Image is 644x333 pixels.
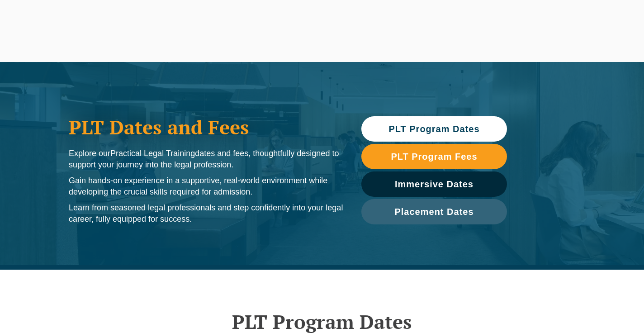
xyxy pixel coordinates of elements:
a: PLT Program Dates [361,116,507,142]
span: PLT Program Dates [388,124,479,133]
p: Learn from seasoned legal professionals and step confidently into your legal career, fully equipp... [69,202,343,225]
a: PLT Program Fees [361,144,507,169]
span: Immersive Dates [395,180,474,189]
p: Explore our dates and fees, thoughtfully designed to support your journey into the legal profession. [69,148,343,171]
a: Immersive Dates [361,171,507,197]
span: PLT Program Fees [391,152,477,161]
span: Placement Dates [394,207,474,216]
h1: PLT Dates and Fees [69,116,343,138]
span: Practical Legal Training [110,149,195,158]
p: Gain hands-on experience in a supportive, real-world environment while developing the crucial ski... [69,175,343,198]
h2: PLT Program Dates [64,310,580,333]
a: Placement Dates [361,199,507,224]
